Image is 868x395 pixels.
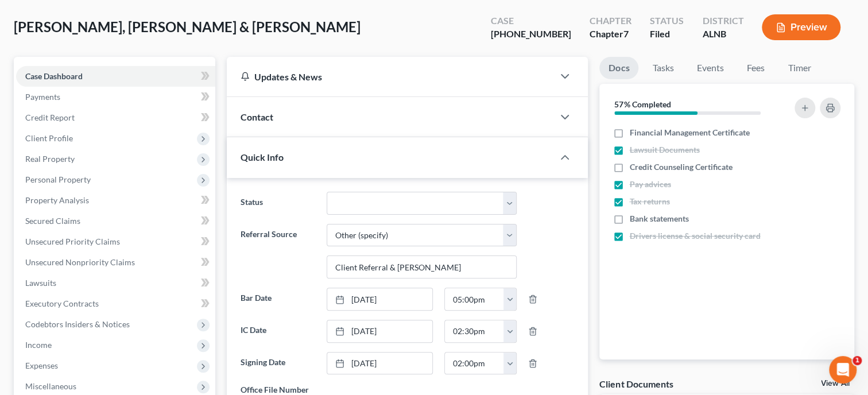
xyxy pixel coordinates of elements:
[16,293,215,314] a: Executory Contracts
[614,99,671,109] strong: 57% Completed
[25,278,56,288] span: Lawsuits
[25,237,120,246] span: Unsecured Priority Claims
[25,113,75,122] span: Credit Report
[629,196,669,207] span: Tax returns
[445,320,504,342] input: -- : --
[235,320,321,343] label: IC Date
[16,190,215,211] a: Property Analysis
[241,71,540,83] div: Updates & News
[702,14,743,28] div: District
[16,211,215,231] a: Secured Claims
[16,252,215,273] a: Unsecured Nonpriority Claims
[16,87,215,107] a: Payments
[778,57,820,79] a: Timer
[25,381,76,391] span: Miscellaneous
[629,213,688,224] span: Bank statements
[25,71,83,81] span: Case Dashboard
[590,14,631,28] div: Chapter
[327,288,432,310] a: [DATE]
[241,152,284,162] span: Quick Info
[599,378,673,390] div: Client Documents
[643,57,683,79] a: Tasks
[25,195,89,205] span: Property Analysis
[327,353,432,374] a: [DATE]
[327,320,432,342] a: [DATE]
[491,28,571,41] div: [PHONE_NUMBER]
[25,92,60,102] span: Payments
[650,14,684,28] div: Status
[829,356,857,384] iframe: Intercom live chat
[16,66,215,87] a: Case Dashboard
[623,28,629,39] span: 7
[25,133,73,143] span: Client Profile
[235,224,321,279] label: Referral Source
[25,319,130,329] span: Codebtors Insiders & Notices
[629,179,671,190] span: Pay advices
[235,192,321,215] label: Status
[16,107,215,128] a: Credit Report
[687,57,733,79] a: Events
[25,257,135,267] span: Unsecured Nonpriority Claims
[25,299,99,308] span: Executory Contracts
[737,57,774,79] a: Fees
[445,353,504,374] input: -- : --
[25,154,75,164] span: Real Property
[762,14,840,40] button: Preview
[445,288,504,310] input: -- : --
[25,216,80,226] span: Secured Claims
[702,28,743,41] div: ALNB
[235,352,321,375] label: Signing Date
[491,14,571,28] div: Case
[590,28,631,41] div: Chapter
[16,231,215,252] a: Unsecured Priority Claims
[241,111,273,122] span: Contact
[629,161,732,173] span: Credit Counseling Certificate
[629,230,760,242] span: Drivers license & social security card
[327,256,516,278] input: Other Referral Source
[25,175,91,184] span: Personal Property
[25,340,52,350] span: Income
[235,288,321,311] label: Bar Date
[821,379,850,388] a: View All
[650,28,684,41] div: Filed
[25,361,58,370] span: Expenses
[629,144,699,156] span: Lawsuit Documents
[629,127,749,138] span: Financial Management Certificate
[852,356,862,365] span: 1
[599,57,638,79] a: Docs
[16,273,215,293] a: Lawsuits
[14,18,361,35] span: [PERSON_NAME], [PERSON_NAME] & [PERSON_NAME]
